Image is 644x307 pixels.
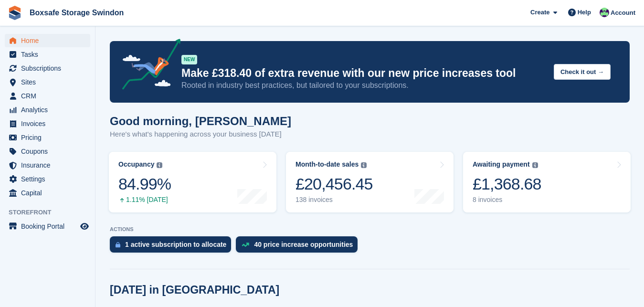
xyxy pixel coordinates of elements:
[530,8,549,17] span: Create
[21,62,78,75] span: Subscriptions
[21,34,78,47] span: Home
[157,162,162,168] img: icon-info-grey-7440780725fd019a000dd9b08b2336e03edf1995a4989e88bcd33f0948082b44.svg
[21,186,78,200] span: Capital
[236,236,362,257] a: 40 price increase opportunities
[116,242,120,248] img: active_subscription_to_allocate_icon-d502201f5373d7db506a760aba3b589e785aa758c864c3986d89f69b8ff3...
[296,196,373,204] div: 138 invoices
[5,89,90,103] a: menu
[5,62,90,75] a: menu
[181,55,197,64] div: NEW
[5,117,90,130] a: menu
[5,48,90,61] a: menu
[532,162,538,168] img: icon-info-grey-7440780725fd019a000dd9b08b2336e03edf1995a4989e88bcd33f0948082b44.svg
[254,241,353,248] div: 40 price increase opportunities
[21,159,78,172] span: Insurance
[21,103,78,116] span: Analytics
[110,129,291,140] p: Here's what's happening across your business [DATE]
[21,145,78,158] span: Coupons
[361,162,367,168] img: icon-info-grey-7440780725fd019a000dd9b08b2336e03edf1995a4989e88bcd33f0948082b44.svg
[5,220,90,233] a: menu
[118,160,154,169] div: Occupancy
[473,196,541,204] div: 8 invoices
[21,220,78,233] span: Booking Portal
[296,174,373,194] div: £20,456.45
[118,196,171,204] div: 1.11% [DATE]
[26,5,127,21] a: Boxsafe Storage Swindon
[125,241,226,248] div: 1 active subscription to allocate
[181,80,546,91] p: Rooted in industry best practices, but tailored to your subscriptions.
[8,6,22,20] img: stora-icon-8386f47178a22dfd0bd8f6a31ec36ba5ce8667c1dd55bd0f319d3a0aa187defe.svg
[5,131,90,144] a: menu
[554,64,611,80] button: Check it out →
[5,186,90,200] a: menu
[21,131,78,144] span: Pricing
[9,208,95,217] span: Storefront
[473,174,541,194] div: £1,368.68
[611,8,635,18] span: Account
[5,75,90,89] a: menu
[463,152,631,212] a: Awaiting payment £1,368.68 8 invoices
[473,160,530,169] div: Awaiting payment
[79,221,90,232] a: Preview store
[5,145,90,158] a: menu
[118,174,171,194] div: 84.99%
[5,159,90,172] a: menu
[109,152,276,212] a: Occupancy 84.99% 1.11% [DATE]
[110,115,291,127] h1: Good morning, [PERSON_NAME]
[21,89,78,103] span: CRM
[110,284,279,296] h2: [DATE] in [GEOGRAPHIC_DATA]
[21,48,78,61] span: Tasks
[242,243,249,247] img: price_increase_opportunities-93ffe204e8149a01c8c9dc8f82e8f89637d9d84a8eef4429ea346261dce0b2c0.svg
[5,103,90,116] a: menu
[21,117,78,130] span: Invoices
[21,75,78,89] span: Sites
[110,236,236,257] a: 1 active subscription to allocate
[578,8,591,17] span: Help
[600,8,609,17] img: Kim Virabi
[296,160,359,169] div: Month-to-date sales
[5,172,90,186] a: menu
[5,34,90,47] a: menu
[114,39,181,93] img: price-adjustments-announcement-icon-8257ccfd72463d97f412b2fc003d46551f7dbcb40ab6d574587a9cd5c0d94...
[110,226,630,233] p: ACTIONS
[286,152,454,212] a: Month-to-date sales £20,456.45 138 invoices
[21,172,78,186] span: Settings
[181,66,546,80] p: Make £318.40 of extra revenue with our new price increases tool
